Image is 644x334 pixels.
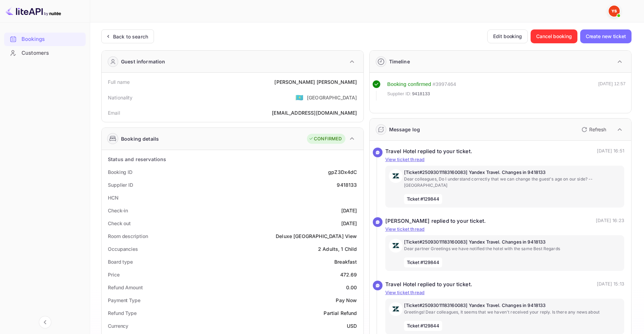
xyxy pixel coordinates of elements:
[22,49,82,57] div: Customers
[318,245,357,253] div: 2 Adults, 1 Child
[108,271,120,278] div: Price
[531,29,577,43] button: Cancel booking
[385,156,625,163] p: View ticket thread
[596,217,624,225] p: [DATE] 16:23
[412,90,430,97] span: 9418133
[385,226,625,233] p: View ticket thread
[389,58,410,65] div: Timeline
[597,281,624,289] p: [DATE] 15:13
[346,284,357,291] div: 0.00
[108,322,128,329] div: Currency
[113,33,148,40] div: Back to search
[334,258,357,265] div: Breakfast
[121,135,159,142] div: Booking details
[404,169,621,176] p: [Ticket#25093011183160083] Yandex Travel. Changes in 9418133
[589,126,606,133] p: Refresh
[389,126,420,133] div: Message log
[108,309,137,317] div: Refund Type
[108,207,128,214] div: Check-in
[404,194,443,204] span: Ticket #129844
[385,217,486,225] div: [PERSON_NAME] replied to your ticket.
[108,284,143,291] div: Refund Amount
[389,239,403,253] img: AwvSTEc2VUhQAAAAAElFTkSuQmCC
[108,297,140,304] div: Payment Type
[404,257,443,268] span: Ticket #129844
[580,29,632,43] button: Create new ticket
[404,321,443,331] span: Ticket #129844
[387,90,412,97] span: Supplier ID:
[276,232,357,240] div: Deluxe [GEOGRAPHIC_DATA] View
[39,316,51,328] button: Collapse navigation
[4,33,86,45] a: Bookings
[309,135,342,142] div: CONFIRMED
[4,46,86,60] div: Customers
[389,302,403,316] img: AwvSTEc2VUhQAAAAAElFTkSuQmCC
[108,232,148,240] div: Room description
[336,297,357,304] div: Pay Now
[387,80,431,88] div: Booking confirmed
[341,220,357,227] div: [DATE]
[347,322,357,329] div: USD
[121,58,165,65] div: Guest information
[307,94,357,101] div: [GEOGRAPHIC_DATA]
[6,6,61,17] img: LiteAPI logo
[328,168,357,176] div: gpZ3Dx4dC
[385,281,472,289] div: Travel Hotel replied to your ticket.
[4,46,86,59] a: Customers
[385,289,625,296] p: View ticket thread
[385,148,472,156] div: Travel Hotel replied to your ticket.
[108,181,133,188] div: Supplier ID
[108,78,130,86] div: Full name
[404,246,621,252] p: Dear partner Greetings we have notified the hotel with the same Best Regards
[404,302,621,309] p: [Ticket#25093011183160083] Yandex Travel. Changes in 9418133
[324,309,357,317] div: Partial Refund
[108,94,133,101] div: Nationality
[341,207,357,214] div: [DATE]
[108,258,133,265] div: Board type
[598,80,626,100] div: [DATE] 12:57
[404,176,621,188] p: Dear colleagues, Do I understand correctly that we can change the guest's age on our side? -- [GE...
[272,109,357,116] div: [EMAIL_ADDRESS][DOMAIN_NAME]
[340,271,357,278] div: 472.69
[404,239,621,246] p: [Ticket#25093011183160083] Yandex Travel. Changes in 9418133
[108,168,132,176] div: Booking ID
[337,181,357,188] div: 9418133
[108,245,138,253] div: Occupancies
[597,148,624,156] p: [DATE] 16:51
[487,29,528,43] button: Edit booking
[108,194,119,201] div: HCN
[22,35,82,43] div: Bookings
[295,91,303,104] span: United States
[389,169,403,183] img: AwvSTEc2VUhQAAAAAElFTkSuQmCC
[108,156,166,163] div: Status and reservations
[609,6,620,17] img: Yandex Support
[432,80,456,88] div: # 3997464
[577,124,609,135] button: Refresh
[404,309,621,315] p: Greetings! Dear colleagues, It seems that we haven't received your reply. Is there any news about
[108,220,131,227] div: Check out
[274,78,357,86] div: [PERSON_NAME] [PERSON_NAME]
[108,109,120,116] div: Email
